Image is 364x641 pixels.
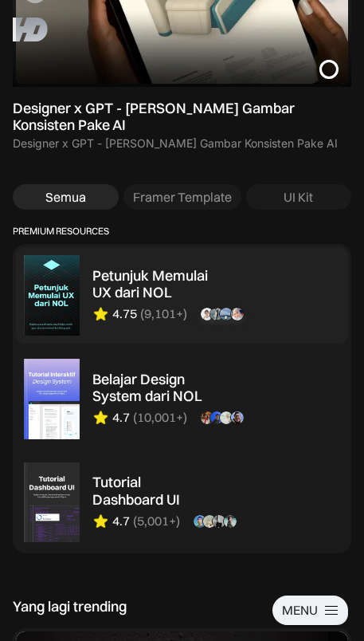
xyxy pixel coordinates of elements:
[140,306,144,321] div: (
[92,371,212,405] div: Belajar Design System dari NOL
[13,598,127,615] div: Yang lagi trending
[137,410,183,425] div: 10,001+
[183,306,187,321] div: )
[176,513,180,529] div: )
[112,306,137,321] div: 4.75
[282,602,318,619] div: MENU
[284,189,313,206] div: UI Kit
[112,410,130,425] div: 4.7
[16,247,348,344] a: Petunjuk Memulai UX dari NOL4.75(9,101+)
[183,410,187,425] div: )
[16,351,348,447] a: Belajar Design System dari NOL4.7(10,001+)
[45,189,86,206] div: Semua
[133,410,137,425] div: (
[13,100,351,134] div: Designer x GPT - [PERSON_NAME] Gambar Konsisten Pake AI
[16,454,348,551] a: Tutorial Dashboard UI4.7(5,001+)
[92,474,212,508] div: Tutorial Dashboard UI
[92,267,212,301] div: Petunjuk Memulai UX dari NOL
[137,513,176,529] div: 5,001+
[112,513,130,529] div: 4.7
[144,306,183,321] div: 9,101+
[13,226,351,237] p: PREMIUM RESOURCES
[133,513,137,529] div: (
[13,137,338,151] div: Designer x GPT - [PERSON_NAME] Gambar Konsisten Pake AI
[133,189,232,206] div: Framer Template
